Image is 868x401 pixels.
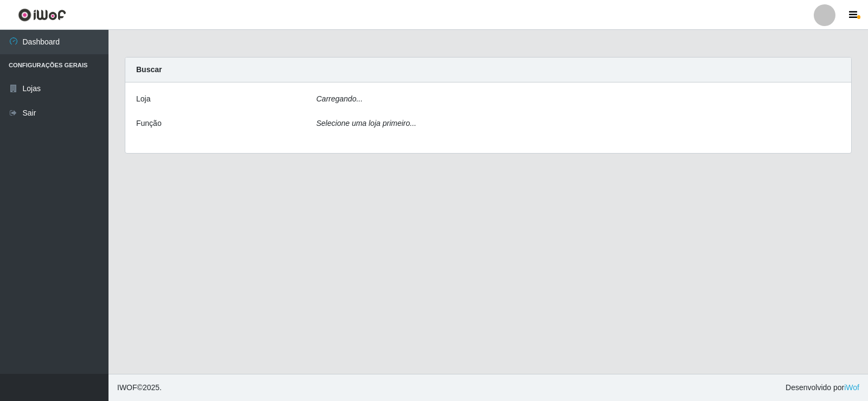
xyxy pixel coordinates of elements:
[18,8,66,22] img: CoreUI Logo
[136,118,162,129] label: Função
[117,383,137,392] span: IWOF
[316,94,363,103] i: Carregando...
[117,382,162,393] span: © 2025 .
[844,383,859,392] a: iWof
[136,65,162,74] strong: Buscar
[316,119,416,128] i: Selecione uma loja primeiro...
[136,93,150,105] label: Loja
[786,382,859,393] span: Desenvolvido por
